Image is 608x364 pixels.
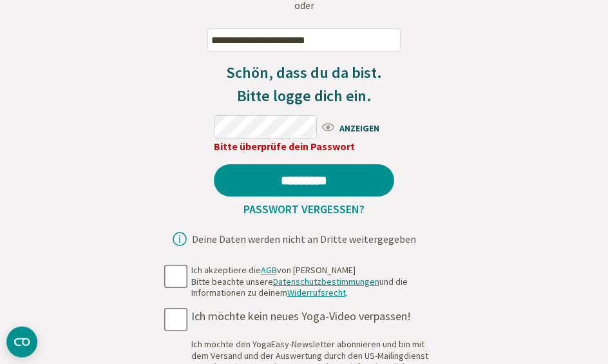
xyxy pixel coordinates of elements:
[191,309,441,324] div: Ich möchte kein neues Yoga-Video verpassen!
[214,139,394,154] div: Bitte überprüfe dein Passwort
[261,264,277,276] a: AGB
[273,276,379,287] a: Datenschutzbestimmungen
[191,265,441,299] div: Ich akzeptiere die von [PERSON_NAME] Bitte beachte unsere und die Informationen zu deinem .
[6,327,37,358] button: CMP-Widget öffnen
[238,202,370,216] a: Passwort vergessen?
[192,234,416,244] div: Deine Daten werden nicht an Dritte weitergegeben
[214,61,394,108] h3: Schön, dass du da bist. Bitte logge dich ein.
[287,287,346,298] a: Widerrufsrecht
[320,119,394,135] span: ANZEIGEN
